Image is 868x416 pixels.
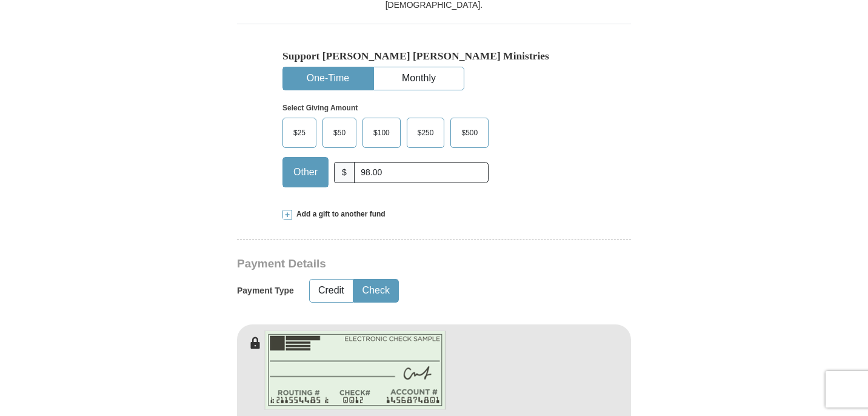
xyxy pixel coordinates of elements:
[292,209,386,220] span: Add a gift to another fund
[327,124,352,142] span: $50
[374,67,464,90] button: Monthly
[455,124,484,142] span: $500
[334,162,355,183] span: $
[237,257,546,271] h3: Payment Details
[283,67,373,90] button: One-Time
[367,124,396,142] span: $100
[282,50,586,62] h5: Support [PERSON_NAME] [PERSON_NAME] Ministries
[412,124,440,142] span: $250
[354,280,398,302] button: Check
[264,330,446,410] img: check-en.png
[287,124,312,142] span: $25
[282,104,358,112] strong: Select Giving Amount
[237,286,294,296] h5: Payment Type
[287,163,324,181] span: Other
[310,280,353,302] button: Credit
[354,162,489,183] input: Other Amount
